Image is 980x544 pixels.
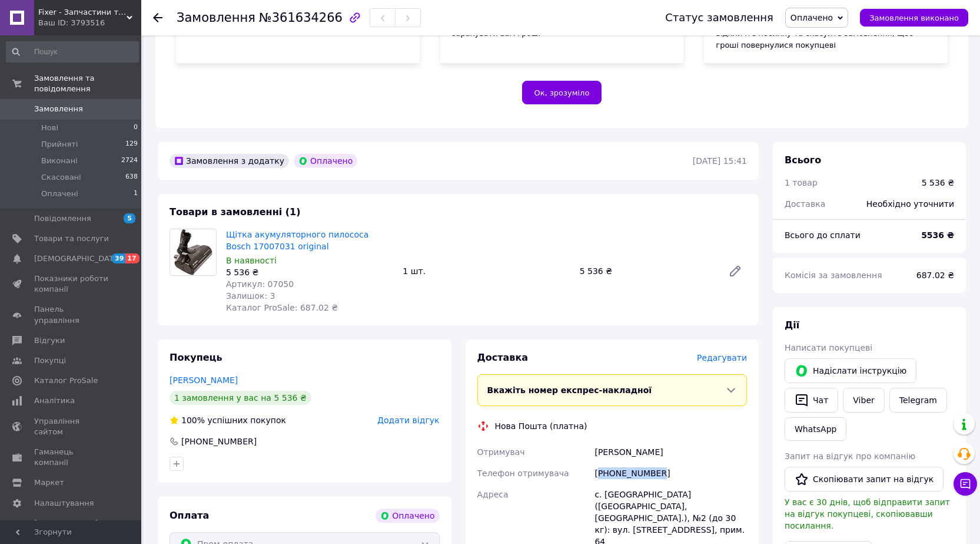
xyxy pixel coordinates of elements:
[34,253,121,264] span: [DEMOGRAPHIC_DATA]
[170,206,301,217] span: Товари в замовленні (1)
[41,139,78,150] span: Прийняті
[34,416,109,437] span: Управління сайтом
[34,213,91,224] span: Повідомлення
[665,12,773,24] div: Статус замовлення
[843,388,884,413] a: Viber
[522,81,602,104] button: Ок, зрозуміло
[180,436,258,447] div: [PHONE_NUMBER]
[34,477,64,488] span: Маркет
[869,14,959,22] span: Замовлення виконано
[785,417,846,441] a: WhatsApp
[153,12,162,24] div: Повернутися назад
[592,463,749,484] div: [PHONE_NUMBER]
[34,273,109,295] span: Показники роботи компанії
[921,230,954,240] b: 5536 ₴
[34,104,83,114] span: Замовлення
[534,88,590,97] span: Ок, зрозуміло
[785,319,799,331] span: Дії
[38,7,127,18] span: Fixer - Запчастини та аксесуари до побутової техніки
[41,172,81,183] span: Скасовані
[34,395,75,406] span: Аналітика
[177,11,255,25] span: Замовлення
[723,259,747,283] a: Редагувати
[170,154,289,168] div: Замовлення з додатку
[785,467,944,492] button: Скопіювати запит на відгук
[170,414,286,426] div: успішних покупок
[38,18,141,28] div: Ваш ID: 3793516
[785,343,872,352] span: Написати покупцеві
[41,189,78,199] span: Оплачені
[889,388,947,413] a: Telegram
[859,191,961,217] div: Необхідно уточнити
[34,335,65,346] span: Відгуки
[259,11,343,25] span: №361634266
[377,416,439,425] span: Додати відгук
[112,253,125,263] span: 39
[477,352,529,363] span: Доставка
[575,263,719,279] div: 5 536 ₴
[170,391,311,405] div: 1 замовлення у вас на 5 536 ₴
[477,469,569,478] span: Телефон отримувача
[785,154,821,166] span: Всього
[34,447,109,468] span: Гаманець компанії
[174,229,212,275] img: Щітка акумуляторного пилососа Bosch 17007031 original
[125,139,138,150] span: 129
[592,441,749,463] div: [PERSON_NAME]
[34,375,98,386] span: Каталог ProSale
[860,9,968,27] button: Замовлення виконано
[170,352,222,363] span: Покупець
[226,291,275,301] span: Залишок: 3
[134,189,138,199] span: 1
[125,172,138,183] span: 638
[398,263,574,279] div: 1 шт.
[170,375,238,385] a: [PERSON_NAME]
[34,498,94,509] span: Налаштування
[785,230,861,240] span: Всього до сплати
[125,253,139,263] span: 17
[226,279,294,289] span: Артикул: 07050
[226,303,338,312] span: Каталог ProSale: 687.02 ₴
[34,233,109,244] span: Товари та послуги
[41,156,78,166] span: Виконані
[790,13,833,22] span: Оплачено
[922,177,954,189] div: 5 536 ₴
[226,230,368,251] a: Щітка акумуляторного пилососа Bosch 17007031 original
[492,420,590,432] div: Нова Пошта (платна)
[785,451,915,461] span: Запит на відгук про компанію
[34,355,66,366] span: Покупці
[477,447,525,457] span: Отримувач
[785,199,825,209] span: Доставка
[785,358,916,383] button: Надіслати інструкцію
[785,497,950,530] span: У вас є 30 днів, щоб відправити запит на відгук покупцеві, скопіювавши посилання.
[181,416,205,425] span: 100%
[124,213,135,223] span: 5
[294,154,357,168] div: Оплачено
[785,388,838,413] button: Чат
[226,266,393,278] div: 5 536 ₴
[34,304,109,325] span: Панель управління
[785,271,882,280] span: Комісія за замовлення
[785,178,818,187] span: 1 товар
[41,123,58,133] span: Нові
[487,385,652,395] span: Вкажіть номер експрес-накладної
[6,41,139,62] input: Пошук
[170,510,209,521] span: Оплата
[34,73,141,94] span: Замовлення та повідомлення
[697,353,747,362] span: Редагувати
[477,490,509,499] span: Адреса
[121,156,138,166] span: 2724
[376,509,439,523] div: Оплачено
[226,256,277,265] span: В наявності
[916,271,954,280] span: 687.02 ₴
[954,472,977,496] button: Чат з покупцем
[134,123,138,133] span: 0
[693,156,747,166] time: [DATE] 15:41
